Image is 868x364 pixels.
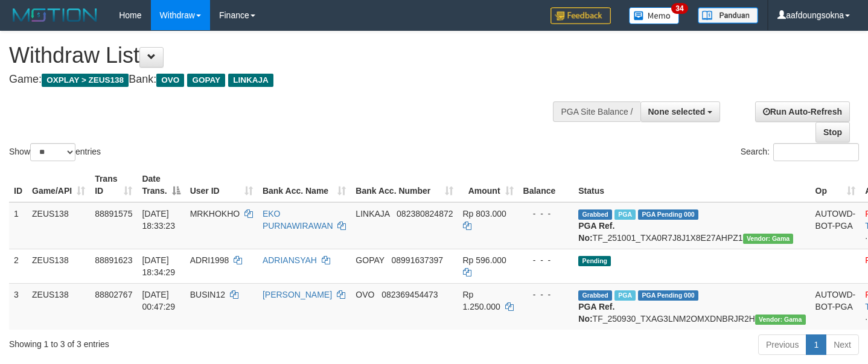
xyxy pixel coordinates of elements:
span: Grabbed [578,290,612,301]
td: TF_250930_TXAG3LNM2OMXDNBRJR2H [573,283,810,330]
span: LINKAJA [356,209,389,219]
td: ZEUS138 [27,283,90,330]
button: None selected [640,101,721,122]
a: ADRIANSYAH [263,255,317,265]
label: Search: [741,143,859,161]
td: 2 [9,249,27,283]
span: [DATE] 18:33:23 [142,209,175,231]
a: Run Auto-Refresh [755,101,850,122]
span: Rp 803.000 [463,209,506,219]
span: OVO [156,74,184,87]
h4: Game: Bank: [9,74,567,86]
th: Balance [519,168,574,202]
td: TF_251001_TXA0R7J8J1X8E27AHPZ1 [573,202,810,249]
span: [DATE] 00:47:29 [142,290,175,311]
a: [PERSON_NAME] [263,290,332,299]
th: Amount: activate to sort column ascending [458,168,519,202]
td: AUTOWD-BOT-PGA [811,202,861,249]
span: Copy 082380824872 to clipboard [397,209,453,219]
div: - - - [523,289,569,301]
img: Feedback.jpg [550,7,611,24]
a: Stop [815,122,850,142]
span: 88891623 [95,255,132,265]
span: Vendor URL: https://trx31.1velocity.biz [755,315,806,325]
input: Search: [773,143,859,161]
th: Bank Acc. Name: activate to sort column ascending [258,168,351,202]
a: Previous [758,334,806,355]
b: PGA Ref. No: [578,221,614,243]
span: 88891575 [95,209,132,219]
span: [DATE] 18:34:29 [142,255,175,277]
span: OVO [356,290,374,299]
span: PGA Pending [638,209,698,220]
th: Status [573,168,810,202]
th: Game/API: activate to sort column ascending [27,168,90,202]
th: User ID: activate to sort column ascending [185,168,258,202]
span: Marked by aafsreyleap [614,290,636,301]
td: 1 [9,202,27,249]
span: Pending [578,256,611,266]
img: MOTION_logo.png [9,6,101,24]
a: Next [826,334,859,355]
div: PGA Site Balance / [553,101,640,122]
div: - - - [523,254,569,266]
img: Button%20Memo.svg [629,7,680,24]
b: PGA Ref. No: [578,302,614,324]
td: AUTOWD-BOT-PGA [811,283,861,330]
a: 1 [806,334,826,355]
td: 3 [9,283,27,330]
th: Trans ID: activate to sort column ascending [90,168,137,202]
span: ADRI1998 [190,255,229,265]
td: ZEUS138 [27,202,90,249]
th: Date Trans.: activate to sort column descending [137,168,185,202]
span: BUSIN12 [190,290,225,299]
h1: Withdraw List [9,43,567,68]
select: Showentries [30,143,75,161]
span: Rp 1.250.000 [463,290,500,311]
td: ZEUS138 [27,249,90,283]
th: Bank Acc. Number: activate to sort column ascending [351,168,458,202]
span: GOPAY [187,74,225,87]
th: Op: activate to sort column ascending [811,168,861,202]
span: MRKHOKHO [190,209,240,219]
span: 88802767 [95,290,132,299]
span: Copy 082369454473 to clipboard [381,290,438,299]
span: Copy 08991637397 to clipboard [392,255,444,265]
span: OXPLAY > ZEUS138 [42,74,129,87]
span: 34 [671,3,688,14]
th: ID [9,168,27,202]
span: Rp 596.000 [463,255,506,265]
a: EKO PURNAWIRAWAN [263,209,333,231]
span: Vendor URL: https://trx31.1velocity.biz [743,234,794,244]
span: PGA Pending [638,290,698,301]
span: None selected [648,107,706,117]
span: LINKAJA [228,74,273,87]
span: Grabbed [578,209,612,220]
img: panduan.png [698,7,758,24]
label: Show entries [9,143,101,161]
span: GOPAY [356,255,384,265]
div: - - - [523,208,569,220]
span: Marked by aafpengsreynich [614,209,636,220]
div: Showing 1 to 3 of 3 entries [9,333,353,350]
